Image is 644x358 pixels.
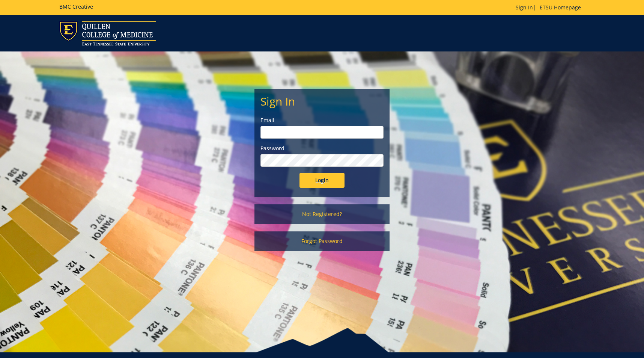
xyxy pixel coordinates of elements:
h5: BMC Creative [59,4,93,9]
p: | [516,4,585,11]
label: Password [260,145,384,152]
img: ETSU logo [59,21,156,45]
a: Sign In [516,4,533,11]
a: Not Registered? [254,204,390,224]
h2: Sign In [260,95,384,107]
label: Email [260,116,384,124]
input: Login [299,173,345,188]
a: ETSU Homepage [536,4,585,11]
a: Forgot Password [254,231,390,251]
